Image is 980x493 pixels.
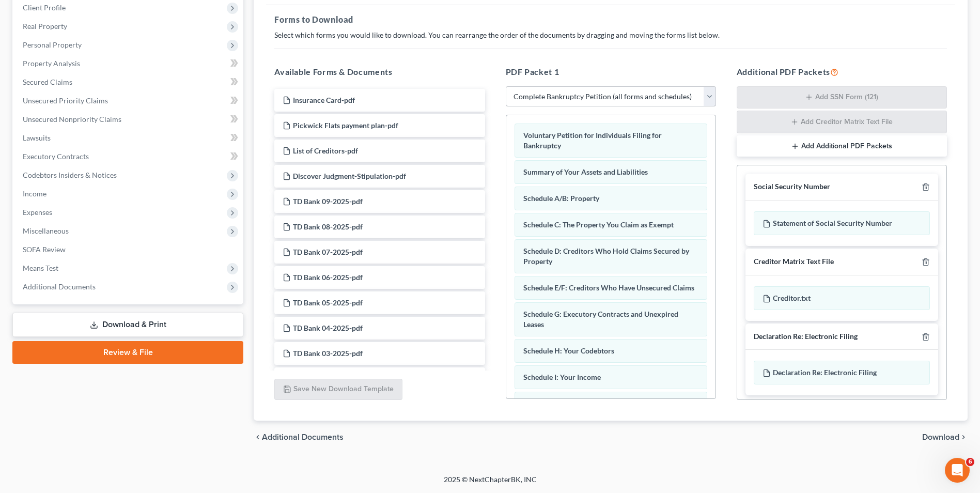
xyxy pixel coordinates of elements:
button: Download chevron_right [922,433,968,441]
div: Social Security Number [754,182,830,192]
span: Summary of Your Assets and Liabilities [523,167,648,176]
h5: PDF Packet 1 [506,66,716,78]
a: Property Analysis [14,54,243,73]
span: Unsecured Priority Claims [23,96,108,105]
span: Means Test [23,264,58,272]
span: Schedule E/F: Creditors Who Have Unsecured Claims [523,283,694,292]
span: Client Profile [23,3,66,12]
a: Download & Print [12,313,243,337]
button: Add Creditor Matrix Text File [737,111,947,133]
span: Miscellaneous [23,226,69,235]
span: TD Bank 06-2025-pdf [293,273,363,282]
span: Expenses [23,208,52,217]
span: Voluntary Petition for Individuals Filing for Bankruptcy [523,131,662,150]
span: Discover Judgment-Stipulation-pdf [293,172,406,180]
span: List of Creditors-pdf [293,146,358,155]
a: Secured Claims [14,73,243,91]
i: chevron_left [254,433,262,441]
span: SOFA Review [23,245,66,254]
span: TD Bank 07-2025-pdf [293,248,363,256]
button: Add Additional PDF Packets [737,135,947,157]
a: Executory Contracts [14,147,243,166]
p: Select which forms you would like to download. You can rearrange the order of the documents by dr... [274,30,947,40]
span: Codebtors Insiders & Notices [23,171,117,179]
span: TD Bank 05-2025-pdf [293,298,363,307]
span: Schedule I: Your Income [523,373,601,381]
button: Add SSN Form (121) [737,86,947,109]
span: Additional Documents [262,433,344,441]
h5: Forms to Download [274,13,947,26]
span: TD Bank 04-2025-pdf [293,323,363,332]
span: Insurance Card-pdf [293,96,355,104]
span: Secured Claims [23,78,72,86]
span: TD Bank 03-2025-pdf [293,349,363,358]
a: SOFA Review [14,240,243,259]
span: Real Property [23,22,67,30]
a: Review & File [12,341,243,364]
span: Pickwick Flats payment plan-pdf [293,121,398,130]
span: Lawsuits [23,133,51,142]
a: Lawsuits [14,129,243,147]
span: Declaration Re: Electronic Filing [773,368,877,377]
div: Declaration Re: Electronic Filing [754,332,858,342]
span: Schedule G: Executory Contracts and Unexpired Leases [523,310,678,329]
span: Schedule H: Your Codebtors [523,346,614,355]
span: Download [922,433,959,441]
span: Property Analysis [23,59,80,68]
a: chevron_left Additional Documents [254,433,344,441]
h5: Additional PDF Packets [737,66,947,78]
span: Schedule D: Creditors Who Hold Claims Secured by Property [523,246,689,266]
span: Income [23,189,46,198]
div: Creditor Matrix Text File [754,257,834,267]
span: Unsecured Nonpriority Claims [23,115,121,124]
span: Additional Documents [23,282,96,291]
span: Executory Contracts [23,152,89,161]
div: Statement of Social Security Number [754,211,930,235]
iframe: Intercom live chat [945,458,970,483]
span: TD Bank 09-2025-pdf [293,197,363,206]
span: TD Bank 08-2025-pdf [293,222,363,231]
div: Creditor.txt [754,286,930,310]
a: Unsecured Priority Claims [14,91,243,110]
span: 6 [966,458,974,466]
a: Unsecured Nonpriority Claims [14,110,243,129]
i: chevron_right [959,433,968,441]
div: 2025 © NextChapterBK, INC [196,474,785,493]
span: Personal Property [23,40,82,49]
span: Schedule C: The Property You Claim as Exempt [523,220,674,229]
button: Save New Download Template [274,379,402,400]
h5: Available Forms & Documents [274,66,485,78]
span: Schedule A/B: Property [523,194,599,203]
